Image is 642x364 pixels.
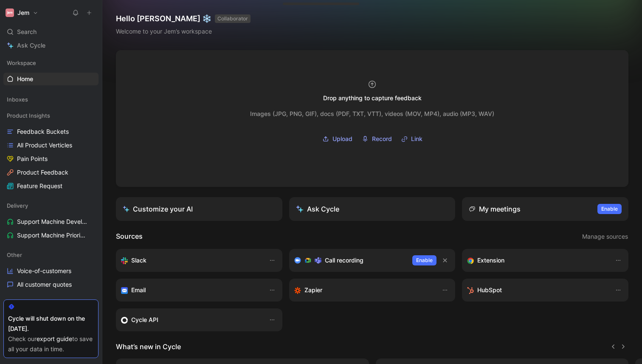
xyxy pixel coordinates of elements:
[17,267,71,275] span: Voice-of-customers
[3,73,99,85] a: Home
[3,166,99,179] a: Product Feedback
[3,199,99,242] div: DeliverySupport Machine DevelopmentSupport Machine Priorities
[121,285,260,295] div: Forward emails to your feedback inbox
[116,26,251,37] div: Welcome to your Jem’s workspace
[325,255,363,265] h3: Call recording
[3,93,99,108] div: Inboxes
[7,111,50,120] span: Product Insights
[3,109,99,192] div: Product InsightsFeedback BucketsAll Product VerticlesPain PointsProduct FeedbackFeature Request
[3,39,99,52] a: Ask Cycle
[7,201,28,210] span: Delivery
[477,285,502,295] h3: HubSpot
[17,75,33,83] span: Home
[294,285,434,295] div: Capture feedback from thousands of sources with Zapier (survey results, recordings, sheets, etc).
[131,255,146,265] h3: Slack
[3,109,99,122] div: Product Insights
[17,9,29,17] h1: Jem
[17,127,69,136] span: Feedback Buckets
[319,133,355,145] button: Upload
[123,204,193,214] div: Customize your AI
[601,205,618,213] span: Enable
[3,7,40,19] button: JemJem
[116,231,143,242] h2: Sources
[8,334,94,354] div: Check our to save all your data in time.
[131,285,146,295] h3: Email
[17,141,72,150] span: All Product Verticles
[116,341,181,352] h2: What’s new in Cycle
[121,255,260,265] div: Sync your customers, send feedback and get updates in Slack
[17,231,87,240] span: Support Machine Priorities
[412,255,436,265] button: Enable
[477,255,504,265] h3: Extension
[597,204,622,214] button: Enable
[17,27,37,37] span: Search
[469,204,521,214] div: My meetings
[289,197,456,221] button: Ask Cycle
[398,133,425,145] button: Link
[3,265,99,277] a: Voice-of-customers
[411,134,422,144] span: Link
[7,59,36,67] span: Workspace
[17,168,68,177] span: Product Feedback
[17,217,88,226] span: Support Machine Development
[332,134,352,144] span: Upload
[116,197,282,221] a: Customize your AI
[304,285,322,295] h3: Zapier
[416,256,433,265] span: Enable
[121,315,260,325] div: Sync customers & send feedback from custom sources. Get inspired by our favorite use case
[372,134,392,144] span: Record
[37,335,72,342] a: export guide
[7,251,22,259] span: Other
[131,315,158,325] h3: Cycle API
[3,248,99,261] div: Other
[296,204,339,214] div: Ask Cycle
[17,280,72,289] span: All customer quotes
[3,93,99,106] div: Inboxes
[3,199,99,212] div: Delivery
[3,25,99,38] div: Search
[116,14,251,24] h1: Hello [PERSON_NAME] ❄️
[3,215,99,228] a: Support Machine Development
[250,109,494,119] div: Images (JPG, PNG, GIF), docs (PDF, TXT, VTT), videos (MOV, MP4), audio (MP3, WAV)
[294,255,406,265] div: Record & transcribe meetings from Zoom, Meet & Teams.
[3,56,99,69] div: Workspace
[3,152,99,165] a: Pain Points
[7,95,28,104] span: Inboxes
[3,125,99,138] a: Feedback Buckets
[467,255,606,265] div: Capture feedback from anywhere on the web
[582,231,628,242] span: Manage sources
[323,93,422,103] div: Drop anything to capture feedback
[17,182,62,190] span: Feature Request
[3,139,99,152] a: All Product Verticles
[3,180,99,192] a: Feature Request
[6,8,14,17] img: Jem
[3,248,99,291] div: OtherVoice-of-customersAll customer quotes
[359,133,395,145] button: Record
[3,278,99,291] a: All customer quotes
[17,155,48,163] span: Pain Points
[8,313,94,334] div: Cycle will shut down on the [DATE].
[582,231,628,242] button: Manage sources
[3,229,99,242] a: Support Machine Priorities
[215,14,251,23] button: COLLABORATOR
[17,40,45,51] span: Ask Cycle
